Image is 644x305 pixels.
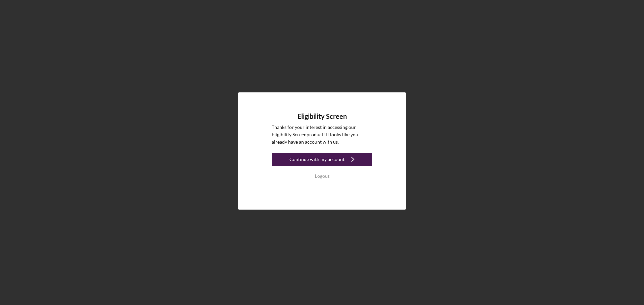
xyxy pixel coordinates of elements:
[289,153,344,166] div: Continue with my account
[315,169,329,183] div: Logout
[272,153,372,166] button: Continue with my account
[272,153,372,168] a: Continue with my account
[272,124,372,146] p: Thanks for your interest in accessing our Eligibility Screen product! It looks like you already h...
[272,169,372,183] button: Logout
[298,112,347,120] h4: Eligibility Screen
